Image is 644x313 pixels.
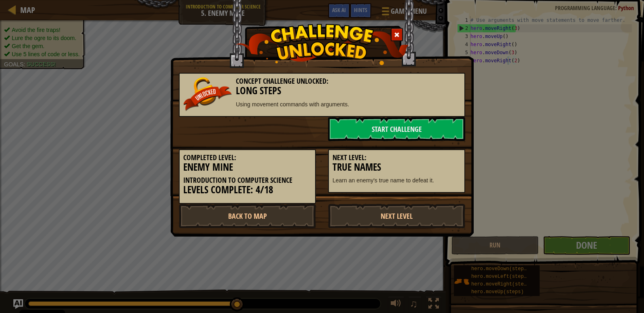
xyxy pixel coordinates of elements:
h3: Long Steps [183,85,461,96]
h3: True Names [333,162,461,173]
img: challenge_unlocked.png [235,24,409,65]
img: unlocked_banner.png [183,77,232,111]
h5: Introduction to Computer Science [183,176,311,184]
p: Using movement commands with arguments. [183,100,461,108]
a: Start Challenge [328,117,465,141]
h5: Completed Level: [183,154,311,162]
a: Back to Map [179,204,316,228]
a: Next Level [328,204,465,228]
h5: Next Level: [333,154,461,162]
h3: Levels Complete: 4/18 [183,184,311,195]
p: Learn an enemy's true name to defeat it. [333,176,461,184]
span: Concept Challenge Unlocked: [236,76,328,86]
h3: Enemy Mine [183,162,311,173]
